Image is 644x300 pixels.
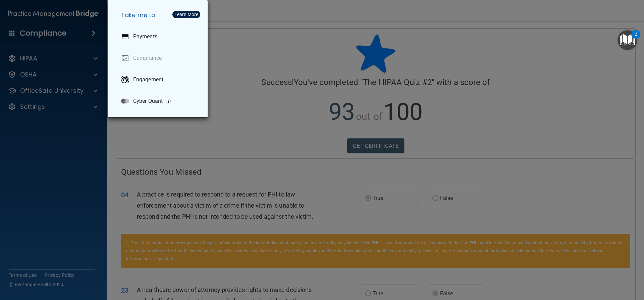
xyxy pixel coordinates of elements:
[116,49,202,68] a: Compliance
[174,12,198,17] div: Learn More
[133,76,163,83] p: Engagement
[610,254,636,279] iframe: Drift Widget Chat Controller
[133,33,157,40] p: Payments
[116,6,202,25] h5: Take me to:
[635,34,637,43] div: 2
[116,92,202,111] a: Cyber Quant
[116,27,202,46] a: Payments
[133,98,163,104] p: Cyber Quant
[116,70,202,89] a: Engagement
[172,11,200,18] button: Learn More
[618,30,637,50] button: Open Resource Center, 2 new notifications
